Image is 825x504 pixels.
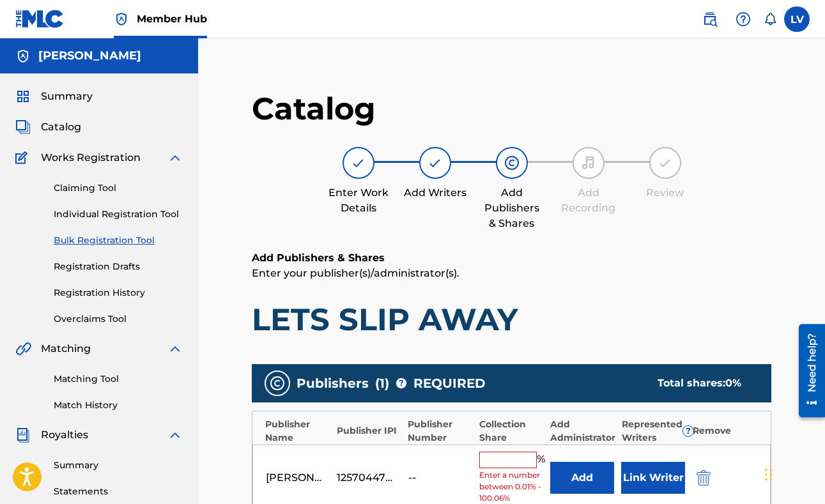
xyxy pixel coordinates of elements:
[725,377,741,389] span: 0 %
[351,155,366,171] img: step indicator icon for Enter Work Details
[621,462,685,494] button: Link Writer
[54,485,183,498] a: Statements
[41,150,141,165] span: Works Registration
[252,266,771,281] p: Enter your publisher(s)/administrator(s).
[41,89,93,104] span: Summary
[658,155,673,171] img: step indicator icon for Review
[479,470,544,504] span: Enter a number between 0.01% - 100.06%
[702,11,718,27] img: search
[252,89,771,128] h1: Catalog
[15,10,65,28] img: MLC Logo
[408,418,473,445] div: Publisher Number
[54,312,183,326] a: Overclaims Tool
[504,155,520,171] img: step indicator icon for Add Publishers & Shares
[167,150,183,165] img: expand
[697,6,723,32] a: Public Search
[252,300,771,339] h1: LETS SLIP AWAY
[557,185,621,216] div: Add Recording
[765,455,773,494] div: Drag
[736,11,751,27] img: help
[54,181,183,195] a: Claiming Tool
[54,208,183,221] a: Individual Registration Tool
[730,6,756,32] div: Help
[375,374,389,393] span: ( 1 )
[633,185,697,201] div: Review
[784,6,810,32] div: User Menu
[327,185,390,216] div: Enter Work Details
[15,427,31,443] img: Royalties
[15,89,31,104] img: Summary
[54,234,183,247] a: Bulk Registration Tool
[658,376,746,391] div: Total shares:
[252,250,771,266] h6: Add Publishers & Shares
[297,374,369,393] span: Publishers
[41,119,81,135] span: Catalog
[265,418,330,445] div: Publisher Name
[396,378,406,388] span: ?
[167,427,183,443] img: expand
[413,374,486,393] span: REQUIRED
[693,424,758,438] div: Remove
[789,318,825,424] iframe: Resource Center
[15,119,31,135] img: Catalog
[15,119,81,135] a: CatalogCatalog
[428,155,443,171] img: step indicator icon for Add Writers
[15,89,93,104] a: SummarySummary
[581,155,596,171] img: step indicator icon for Add Recording
[54,260,183,273] a: Registration Drafts
[697,470,711,485] img: 12a2ab48e56ec057fbd8.svg
[480,185,544,231] div: Add Publishers & Shares
[270,376,285,391] img: publishers
[550,462,614,494] button: Add
[38,49,141,63] h5: Lee Vyborny
[54,372,183,386] a: Matching Tool
[15,341,31,356] img: Matching
[537,452,548,468] span: %
[337,424,402,438] div: Publisher IPI
[764,13,776,26] div: Notifications
[114,11,129,27] img: Top Rightsholder
[54,459,183,472] a: Summary
[167,341,183,356] img: expand
[41,341,91,356] span: Matching
[761,443,825,504] iframe: Chat Widget
[15,150,32,165] img: Works Registration
[479,418,544,445] div: Collection Share
[137,11,207,26] span: Member Hub
[54,286,183,300] a: Registration History
[54,399,183,412] a: Match History
[622,418,687,445] div: Represented Writers
[15,49,31,64] img: Accounts
[550,418,615,445] div: Add Administrator
[683,426,693,436] span: ?
[403,185,467,201] div: Add Writers
[41,427,88,443] span: Royalties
